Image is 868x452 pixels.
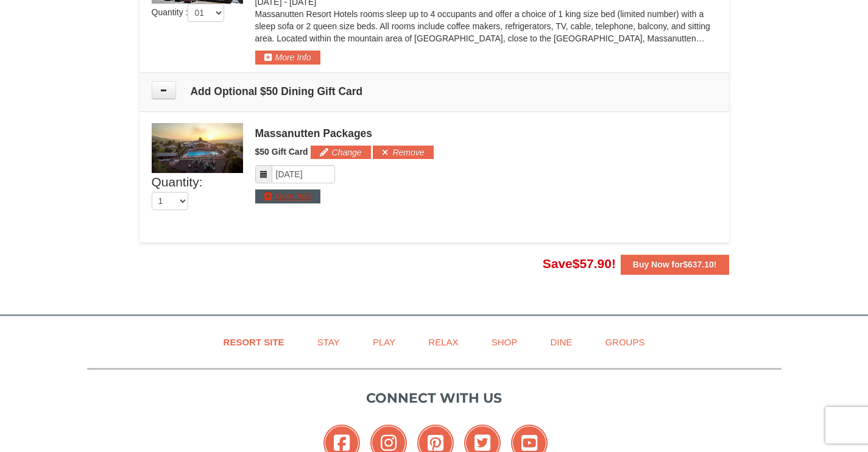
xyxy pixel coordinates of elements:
a: Shop [476,328,533,356]
a: Resort Site [208,328,300,356]
span: Quantity: [152,175,203,189]
span: $57.90 [573,256,612,270]
img: 6619879-1.jpg [152,123,243,173]
button: Remove [373,146,433,159]
div: Massanutten Packages [255,127,717,139]
button: Change [311,146,371,159]
button: More Info [255,189,320,203]
button: More Info [255,51,320,64]
a: Dine [535,328,587,356]
strong: Buy Now for ! [633,260,717,269]
span: $637.10 [683,260,714,269]
a: Play [358,328,411,356]
span: $50 Gift Card [255,147,308,157]
span: Quantity : [152,7,225,17]
button: Buy Now for$637.10! [621,255,729,274]
span: Save ! [543,256,616,270]
a: Stay [302,328,355,356]
h4: Add Optional $50 Dining Gift Card [152,85,717,97]
a: Groups [590,328,660,356]
a: Relax [413,328,473,356]
p: Connect with us [87,388,782,408]
p: Massanutten Resort Hotels rooms sleep up to 4 occupants and offer a choice of 1 king size bed (li... [255,8,717,44]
